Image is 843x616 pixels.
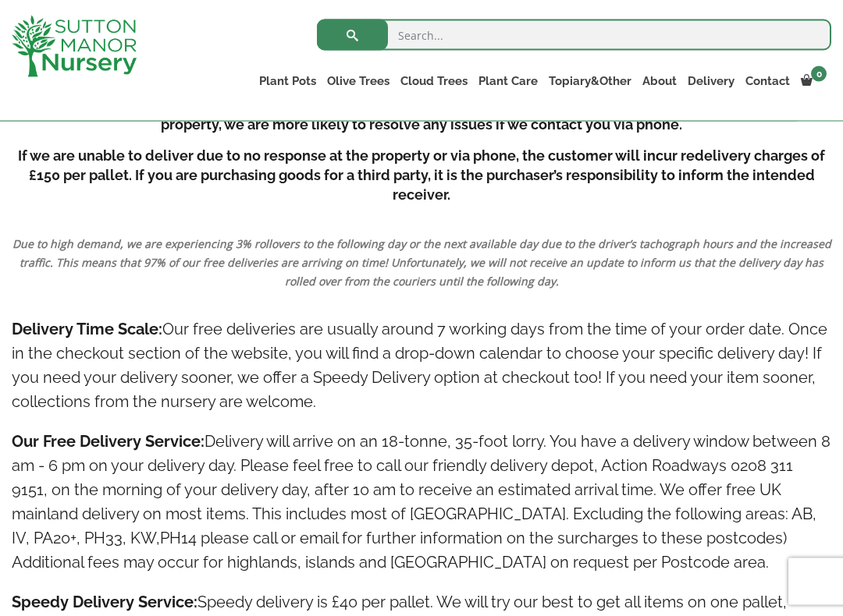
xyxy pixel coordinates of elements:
strong: Our Free Delivery Service: [12,432,205,451]
strong: Delivery Time Scale: [12,320,162,338]
a: Contact [740,70,795,92]
a: Plant Care [473,70,543,92]
a: Plant Pots [254,70,322,92]
input: Search... [317,19,831,51]
strong: Speedy Delivery Service: [12,593,197,611]
a: Olive Trees [322,70,395,92]
a: About [637,70,682,92]
h4: Delivery will arrive on an 18-tonne, 35-foot lorry. You have a delivery window between 8 am - 6 p... [12,430,831,575]
a: 0 [795,70,831,92]
em: Due to high demand, we are experiencing 3% rollovers to the following day or the next available d... [12,236,831,289]
a: Cloud Trees [395,70,473,92]
a: Delivery [682,70,740,92]
a: Topiary&Other [543,70,637,92]
img: logo [12,16,137,77]
h5: If we are unable to deliver due to no response at the property or via phone, the customer will in... [12,146,831,204]
span: 0 [811,66,827,82]
h4: Our free deliveries are usually around 7 working days from the time of your order date. Once in t... [12,317,831,414]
